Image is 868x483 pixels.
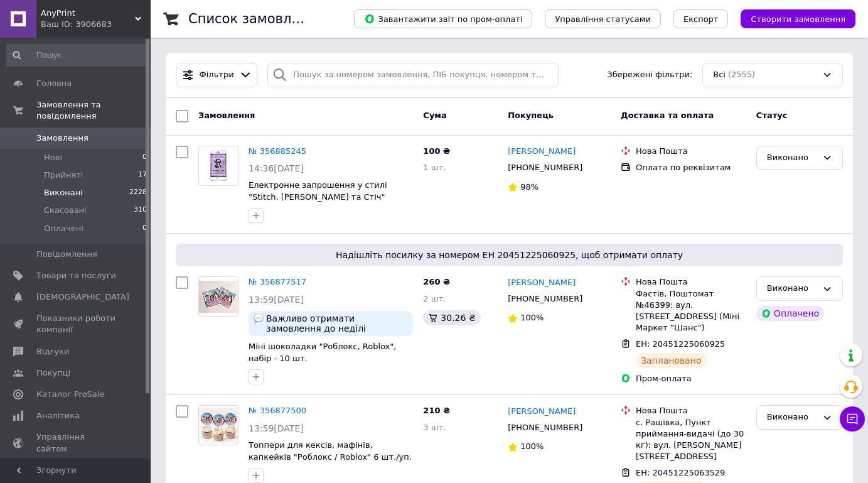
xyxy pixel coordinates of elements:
button: Створити замовлення [741,9,855,28]
div: с. Рашівка, Пункт приймання-видачі (до 30 кг): вул. [PERSON_NAME][STREET_ADDRESS] [636,417,746,463]
a: № 356877500 [249,406,306,415]
a: Електронне запрошення у стилі "Stitch. [PERSON_NAME] та Стіч" [249,180,387,202]
span: Головна [36,78,72,89]
span: 2228 [129,187,147,198]
h1: Список замовлень [188,11,316,26]
span: Замовлення та повідомлення [36,99,151,122]
img: Фото товару [199,281,238,313]
span: [DEMOGRAPHIC_DATA] [36,291,129,303]
div: Ваш ID: 3906683 [41,19,151,30]
span: 13:59[DATE] [249,423,304,433]
span: 13:59[DATE] [249,295,304,305]
span: Доставка та оплата [621,111,714,120]
div: Заплановано [636,353,707,368]
span: Повідомлення [36,249,97,260]
span: 2 шт. [423,294,446,303]
span: 260 ₴ [423,277,450,286]
span: 100 ₴ [423,146,450,156]
div: [PHONE_NUMBER] [505,160,585,176]
a: № 356885245 [249,146,306,156]
span: 3 шт. [423,423,446,432]
div: Виконано [767,411,817,424]
div: Нова Пошта [636,276,746,288]
span: 210 ₴ [423,406,450,415]
a: Фото товару [198,146,238,186]
span: Всі [713,69,726,81]
span: Покупець [508,111,554,120]
div: Фастів, Поштомат №46399: вул. [STREET_ADDRESS] (Міні Маркет "Шанс") [636,288,746,334]
span: 17 [138,170,147,181]
span: Товари та послуги [36,270,116,281]
button: Завантажити звіт по пром-оплаті [354,9,532,28]
a: Фото товару [198,276,238,317]
span: Важливо отримати замовлення до неділі [266,313,408,334]
div: Оплата по реквізитам [636,162,746,173]
span: Скасовані [44,205,87,216]
span: 100% [520,442,544,451]
span: ЕН: 20451225060925 [636,339,725,349]
img: Фото товару [199,408,238,444]
div: Оплачено [756,306,824,321]
button: Чат з покупцем [840,406,865,431]
input: Пошук за номером замовлення, ПІБ покупця, номером телефону, Email, номером накладної [267,63,559,87]
span: AnyPrint [41,8,135,19]
a: [PERSON_NAME] [508,146,576,158]
span: 0 [142,223,147,234]
span: 14:36[DATE] [249,163,304,173]
div: Виконано [767,282,817,295]
span: (2555) [728,70,755,79]
span: Замовлення [36,133,88,144]
span: Покупці [36,367,70,379]
button: Експорт [673,9,729,28]
img: :speech_balloon: [254,313,264,323]
div: Нова Пошта [636,146,746,157]
span: Статус [756,111,788,120]
img: Фото товару [199,148,238,184]
a: [PERSON_NAME] [508,277,576,289]
a: [PERSON_NAME] [508,406,576,418]
a: Створити замовлення [728,14,855,23]
span: Експорт [683,14,719,24]
span: 310 [134,205,147,216]
a: Фото товару [198,405,238,445]
div: [PHONE_NUMBER] [505,420,585,436]
span: Каталог ProSale [36,389,104,400]
span: 98% [520,182,538,192]
span: Прийняті [44,170,83,181]
span: Виконані [44,187,83,198]
a: Міні шоколадки "Роблокс, Roblox", набір - 10 шт. [249,342,396,363]
div: Нова Пошта [636,405,746,416]
span: Нові [44,152,62,163]
span: Замовлення [198,111,255,120]
span: ЕН: 20451225063529 [636,468,725,477]
button: Управління статусами [545,9,661,28]
span: Аналітика [36,410,80,421]
span: Оплачені [44,223,83,234]
div: Пром-оплата [636,373,746,384]
a: Топпери для кексів, мафінів, капкейків "Роблокс / Roblox" 6 шт./уп. [249,440,412,462]
a: № 356877517 [249,277,306,286]
span: Фільтри [200,69,234,81]
span: 100% [520,313,544,322]
span: Показники роботи компанії [36,313,116,335]
span: 0 [142,152,147,163]
span: Надішліть посилку за номером ЕН 20451225060925, щоб отримати оплату [181,249,838,261]
input: Пошук [6,44,148,67]
span: Управління сайтом [36,431,116,454]
span: Управління статусами [555,14,651,24]
div: 30.26 ₴ [423,310,480,325]
div: Виконано [767,151,817,165]
span: Створити замовлення [751,14,845,24]
span: Відгуки [36,346,69,357]
span: Збережені фільтри: [607,69,692,81]
span: Завантажити звіт по пром-оплаті [364,13,522,24]
span: Cума [423,111,446,120]
span: 1 шт. [423,163,446,172]
div: [PHONE_NUMBER] [505,291,585,307]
